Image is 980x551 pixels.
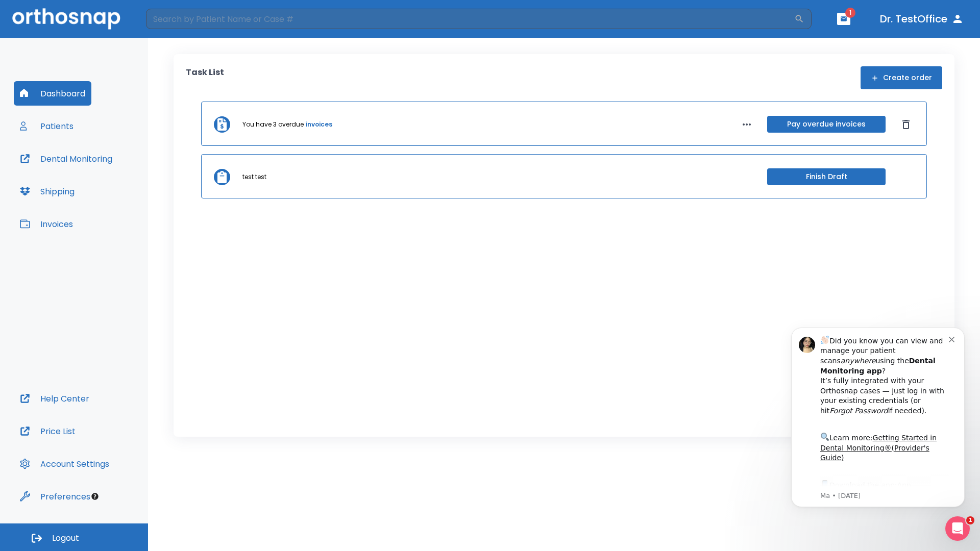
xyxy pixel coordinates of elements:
[14,114,80,138] button: Patients
[146,9,794,29] input: Search by Patient Name or Case #
[186,66,224,89] p: Task List
[242,120,304,129] p: You have 3 overdue
[306,120,332,129] a: invoices
[945,516,970,541] iframe: Intercom live chat
[861,66,942,89] button: Create order
[14,386,95,411] button: Help Center
[44,166,173,218] div: Download the app: | ​ Let us know if you need help getting started!
[876,10,968,28] button: Dr. TestOffice
[14,452,115,476] button: Account Settings
[14,179,81,204] button: Shipping
[776,312,980,523] iframe: Intercom notifications message
[52,533,79,544] span: Logout
[966,516,974,524] span: 1
[14,81,91,106] button: Dashboard
[14,484,96,509] button: Preferences
[12,8,120,29] img: Orthosnap
[173,22,181,30] button: Dismiss notification
[845,8,855,18] span: 1
[14,419,82,443] button: Price List
[14,146,118,171] button: Dental Monitoring
[44,179,173,188] p: Message from Ma, sent 3w ago
[242,172,266,182] p: test test
[44,169,135,187] a: App Store
[14,212,79,236] button: Invoices
[898,116,914,133] button: Dismiss
[90,492,100,501] div: Tooltip anchor
[767,168,886,185] button: Finish Draft
[767,116,886,133] button: Pay overdue invoices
